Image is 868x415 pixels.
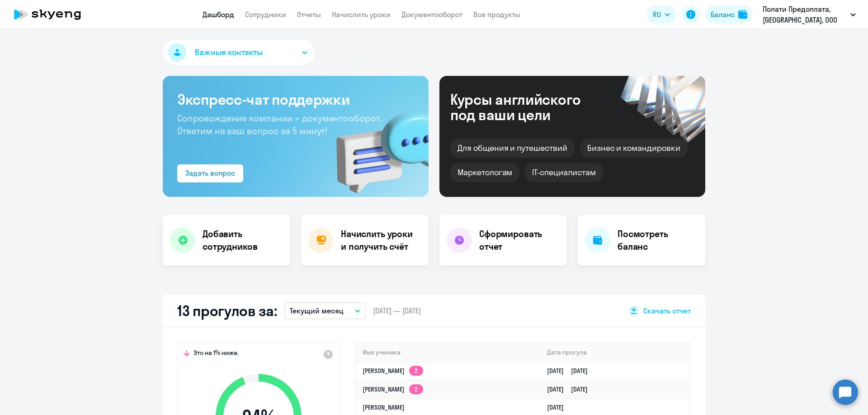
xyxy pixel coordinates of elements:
[758,4,860,25] button: Полати Предоплата, [GEOGRAPHIC_DATA], ООО
[177,302,277,320] h2: 13 прогулов за:
[450,139,575,158] div: Для общения и путешествий
[409,384,423,394] app-skyeng-badge: 2
[245,10,286,19] a: Сотрудники
[540,343,690,362] th: Дата прогула
[341,228,420,253] h4: Начислить уроки и получить счёт
[284,302,366,319] button: Текущий месяц
[763,4,847,25] p: Полати Предоплата, [GEOGRAPHIC_DATA], ООО
[705,5,753,23] button: Балансbalance
[177,90,414,108] h3: Экспресс-чат поддержки
[363,367,423,375] a: [PERSON_NAME]2
[163,40,315,65] button: Важные контакты
[373,306,421,316] span: [DATE] — [DATE]
[547,385,595,393] a: [DATE][DATE]
[525,163,603,182] div: IT-специалистам
[618,228,698,253] h4: Посмотреть баланс
[409,366,423,376] app-skyeng-badge: 2
[332,10,391,19] a: Начислить уроки
[580,139,688,158] div: Бизнес и командировки
[323,95,429,197] img: bg-img
[479,228,560,253] h4: Сформировать отчет
[297,10,321,19] a: Отчеты
[363,403,405,411] a: [PERSON_NAME]
[643,306,691,316] span: Скачать отчет
[646,5,676,23] button: RU
[203,228,283,253] h4: Добавить сотрудников
[203,10,234,19] a: Дашборд
[653,9,661,20] span: RU
[450,92,605,122] div: Курсы английского под ваши цели
[290,305,344,316] p: Текущий месяц
[711,9,735,20] div: Баланс
[195,47,263,58] span: Важные контакты
[363,385,423,393] a: [PERSON_NAME]2
[185,168,235,178] div: Задать вопрос
[177,112,382,136] span: Сопровождение компании + документооборот. Ответим на ваш вопрос за 5 минут!
[547,367,595,375] a: [DATE][DATE]
[738,10,747,19] img: balance
[473,10,520,19] a: Все продукты
[401,10,462,19] a: Документооборот
[355,343,540,362] th: Имя ученика
[177,164,243,182] button: Задать вопрос
[193,349,239,359] span: Это на 1% ниже,
[450,163,519,182] div: Маркетологам
[547,403,571,411] a: [DATE]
